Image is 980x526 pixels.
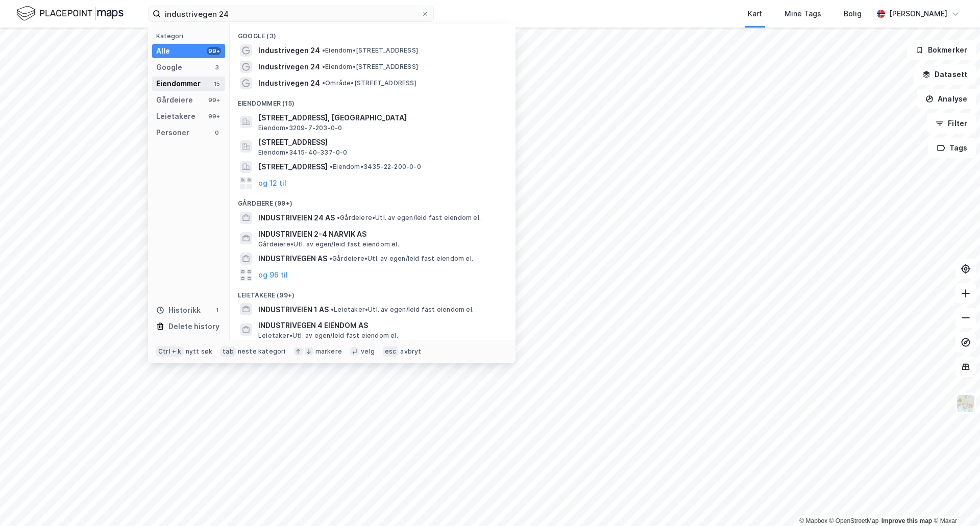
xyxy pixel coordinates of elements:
[220,346,236,357] div: tab
[168,320,219,333] div: Delete history
[258,61,320,73] span: Industrivegen 24
[799,517,827,524] a: Mapbox
[213,80,221,88] div: 15
[331,306,334,313] span: •
[207,112,221,120] div: 99+
[929,477,980,526] iframe: Chat Widget
[258,177,286,189] button: og 12 til
[361,347,375,356] div: velg
[230,24,516,42] div: Google (3)
[213,129,221,137] div: 0
[156,61,182,73] div: Google
[785,8,821,20] div: Mine Tags
[258,161,328,173] span: [STREET_ADDRESS]
[213,306,221,314] div: 1
[156,45,170,57] div: Alle
[927,113,976,134] button: Filter
[156,346,184,357] div: Ctrl + k
[230,283,516,302] div: Leietakere (99+)
[322,63,418,71] span: Eiendom • [STREET_ADDRESS]
[928,138,976,158] button: Tags
[889,8,947,20] div: [PERSON_NAME]
[156,304,201,316] div: Historikk
[907,40,976,60] button: Bokmerker
[330,163,333,170] span: •
[322,79,325,87] span: •
[829,517,879,524] a: OpenStreetMap
[917,89,976,109] button: Analyse
[258,148,348,157] span: Eiendom • 3415-40-337-0-0
[337,214,481,222] span: Gårdeiere • Utl. av egen/leid fast eiendom el.
[258,124,342,132] span: Eiendom • 3209-7-203-0-0
[258,304,329,316] span: INDUSTRIVEIEN 1 AS
[929,477,980,526] div: Kontrollprogram for chat
[156,78,201,90] div: Eiendommer
[383,346,399,357] div: esc
[956,394,975,413] img: Z
[322,46,325,54] span: •
[337,214,340,221] span: •
[914,64,976,85] button: Datasett
[881,517,932,524] a: Improve this map
[161,6,421,21] input: Søk på adresse, matrikkel, gårdeiere, leietakere eller personer
[315,347,342,356] div: markere
[329,255,332,262] span: •
[258,77,320,89] span: Industrivegen 24
[238,347,286,356] div: neste kategori
[258,112,503,124] span: [STREET_ADDRESS], [GEOGRAPHIC_DATA]
[258,240,399,248] span: Gårdeiere • Utl. av egen/leid fast eiendom el.
[331,306,474,314] span: Leietaker • Utl. av egen/leid fast eiendom el.
[258,332,398,340] span: Leietaker • Utl. av egen/leid fast eiendom el.
[400,347,421,356] div: avbryt
[258,269,288,281] button: og 96 til
[258,253,327,265] span: INDUSTRIVEGEN AS
[186,347,213,356] div: nytt søk
[207,47,221,55] div: 99+
[230,91,516,110] div: Eiendommer (15)
[258,212,335,224] span: INDUSTRIVEIEN 24 AS
[330,163,421,171] span: Eiendom • 3435-22-200-0-0
[748,8,762,20] div: Kart
[156,94,193,106] div: Gårdeiere
[258,319,503,332] span: INDUSTRIVEGEN 4 EIENDOM AS
[156,32,225,40] div: Kategori
[258,228,503,240] span: INDUSTRIVEIEN 2-4 NARVIK AS
[230,191,516,210] div: Gårdeiere (99+)
[322,63,325,70] span: •
[258,136,503,148] span: [STREET_ADDRESS]
[16,5,124,22] img: logo.f888ab2527a4732fd821a326f86c7f29.svg
[213,63,221,71] div: 3
[329,255,473,263] span: Gårdeiere • Utl. av egen/leid fast eiendom el.
[322,79,416,87] span: Område • [STREET_ADDRESS]
[844,8,862,20] div: Bolig
[258,44,320,57] span: Industrivegen 24
[322,46,418,55] span: Eiendom • [STREET_ADDRESS]
[156,110,195,122] div: Leietakere
[207,96,221,104] div: 99+
[156,127,189,139] div: Personer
